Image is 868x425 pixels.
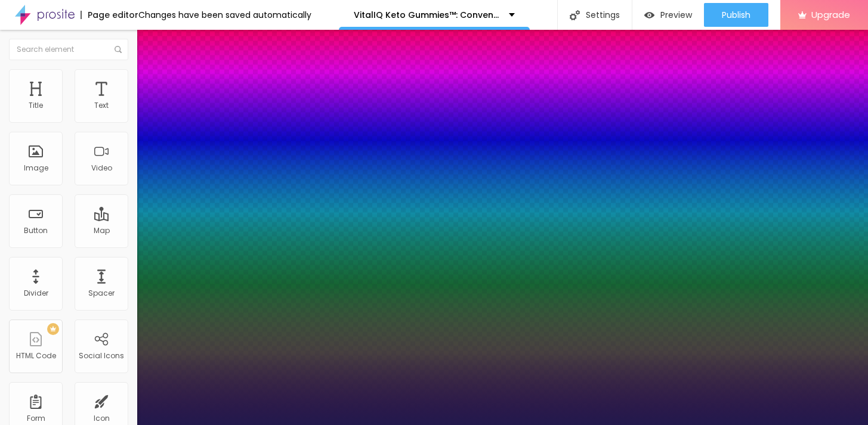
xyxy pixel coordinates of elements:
div: Title [29,101,43,110]
div: HTML Code [16,352,56,360]
div: Page editor [81,11,138,19]
p: VitalIQ Keto Gummies™: Convenient Keto Support Anytime, Anywhere [354,11,500,19]
input: Search element [9,39,128,60]
span: Publish [722,10,750,20]
button: Preview [632,3,704,27]
span: Upgrade [811,10,850,20]
div: Button [24,227,48,235]
div: Social Icons [79,352,124,360]
div: Divider [24,289,48,297]
div: Text [94,101,109,110]
div: Image [24,164,48,172]
img: Icone [570,10,580,20]
img: Icone [115,46,122,53]
button: Publish [704,3,768,27]
span: Preview [660,10,692,20]
div: Changes have been saved automatically [138,11,311,19]
div: Spacer [88,289,115,297]
div: Form [27,414,45,423]
div: Video [91,164,112,172]
div: Map [94,227,110,235]
div: Icon [94,414,110,423]
img: view-1.svg [644,10,654,20]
